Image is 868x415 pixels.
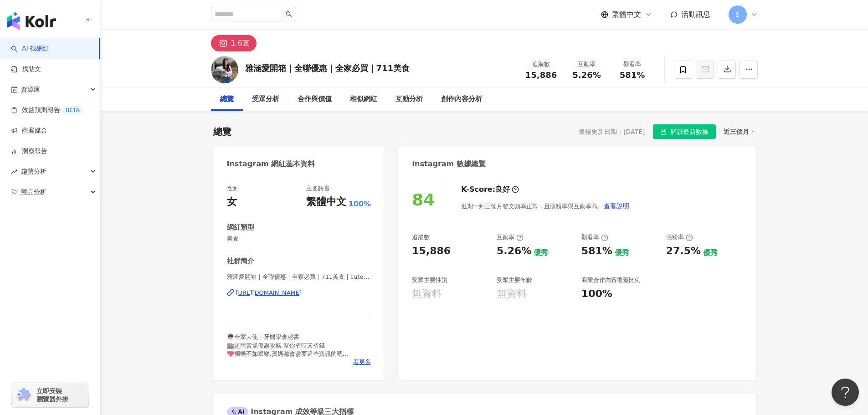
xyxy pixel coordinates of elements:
div: 優秀 [615,248,629,258]
div: 追蹤數 [412,233,430,241]
span: 5.26% [572,71,601,80]
div: 商業合作內容覆蓋比例 [581,276,641,284]
div: 100% [581,287,612,301]
a: 找貼文 [11,65,41,74]
div: 近三個月 [724,126,755,138]
div: 84 [412,190,435,209]
div: 總覽 [213,125,231,138]
div: 雅涵愛開箱｜全聯優惠｜全家必買｜711美食 [245,62,410,74]
div: K-Score : [461,184,519,195]
div: [URL][DOMAIN_NAME] [236,289,302,297]
img: chrome extension [15,388,32,402]
span: 繁體中文 [612,10,641,20]
div: 最後更新日期：[DATE] [579,128,645,135]
div: 繁體中文 [306,195,346,209]
div: 觀看率 [615,60,650,69]
div: 合作與價值 [298,94,332,105]
div: 網紅類型 [227,223,254,232]
div: 社群簡介 [227,256,254,266]
span: 查看說明 [604,202,629,210]
div: 優秀 [703,248,718,258]
div: 相似網紅 [350,94,377,105]
div: 互動分析 [395,94,423,105]
a: 效益預測報告BETA [11,106,83,115]
div: 主要語言 [306,184,330,193]
span: search [286,11,292,17]
a: [URL][DOMAIN_NAME] [227,289,371,297]
div: 性別 [227,184,239,193]
img: logo [7,12,56,30]
div: 受眾主要年齡 [497,276,532,284]
span: 立即安裝 瀏覽器外掛 [36,387,68,403]
button: 解鎖最新數據 [653,124,716,139]
div: 無資料 [412,287,442,301]
div: 互動率 [497,233,524,241]
button: 查看說明 [603,197,630,215]
div: 5.26% [497,244,531,258]
div: 近期一到三個月發文頻率正常，且漲粉率與互動率高。 [461,197,630,215]
span: rise [11,169,17,175]
div: 27.5% [666,244,701,258]
div: Instagram 數據總覽 [412,159,486,169]
img: KOL Avatar [211,56,238,83]
div: 無資料 [497,287,527,301]
span: 解鎖最新數據 [670,125,709,139]
button: 1.6萬 [211,35,257,51]
a: chrome extension立即安裝 瀏覽器外掛 [12,383,88,407]
div: 總覽 [220,94,234,105]
div: 受眾主要性別 [412,276,447,284]
iframe: Help Scout Beacon - Open [832,379,859,406]
div: Instagram 網紅基本資料 [227,159,315,169]
div: 女 [227,195,237,209]
div: 追蹤數 [524,60,559,69]
span: 趨勢分析 [21,161,46,182]
span: 100% [349,199,371,209]
span: S [735,10,740,20]
div: 受眾分析 [252,94,279,105]
div: 581% [581,244,612,258]
div: 15,886 [412,244,451,258]
span: 資源庫 [21,79,40,100]
span: 看更多 [353,358,371,366]
span: 581% [620,71,645,80]
a: 商案媒合 [11,126,47,135]
span: 美食 [227,235,371,243]
div: 良好 [495,184,510,195]
a: 洞察報告 [11,147,47,156]
div: 觀看率 [581,233,608,241]
span: 競品分析 [21,182,46,202]
div: 互動率 [570,60,604,69]
span: 雅涵愛開箱｜全聯優惠｜全家必買｜711美食 | cute520418j [227,273,371,281]
div: 1.6萬 [231,37,250,50]
span: 👼🏻全家大使｜牙醫學會秘書 🏬超商賣場優惠攻略.幫你省時又省錢 💖獨樂不如眾樂.寶媽都會需要這些資訊的吧 減醣貝果🥯開團中 10/1～10/14 ⬇️ [227,333,349,365]
a: searchAI 找網紅 [11,44,49,53]
div: 優秀 [534,248,548,258]
div: 創作內容分析 [441,94,482,105]
span: 15,886 [525,70,557,80]
span: 活動訊息 [681,10,710,19]
div: 漲粉率 [666,233,693,241]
